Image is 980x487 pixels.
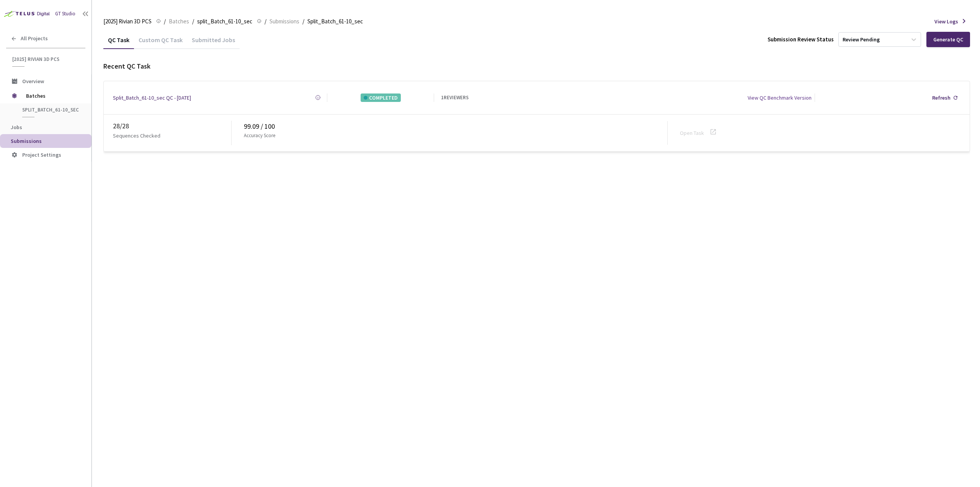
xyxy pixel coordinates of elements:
[22,151,61,158] span: Project Settings
[843,36,880,43] div: Review Pending
[22,107,79,113] span: split_Batch_61-10_sec
[164,17,166,26] li: /
[187,36,240,49] div: Submitted Jobs
[12,56,81,62] span: [2025] Rivian 3D PCS
[11,124,22,131] span: Jobs
[167,17,191,25] a: Batches
[103,36,134,49] div: QC Task
[244,132,275,139] p: Accuracy Score
[768,35,834,44] div: Submission Review Status
[192,17,194,26] li: /
[26,88,78,103] span: Batches
[441,94,469,102] div: 1 REVIEWERS
[302,17,304,26] li: /
[197,17,252,26] span: split_Batch_61-10_sec
[55,10,75,18] div: GT Studio
[265,17,266,26] li: /
[113,131,160,140] p: Sequences Checked
[103,17,152,26] span: [2025] Rivian 3D PCS
[361,93,401,102] div: COMPLETED
[22,78,44,85] span: Overview
[680,130,704,136] a: Open Task
[307,17,363,26] span: Split_Batch_61-10_sec
[169,17,189,26] span: Batches
[269,17,299,26] span: Submissions
[244,121,667,132] div: 99.09 / 100
[933,36,963,43] div: Generate QC
[268,17,301,25] a: Submissions
[11,138,42,144] span: Submissions
[103,61,970,72] div: Recent QC Task
[932,93,951,102] div: Refresh
[934,17,958,26] span: View Logs
[134,36,187,49] div: Custom QC Task
[113,93,191,102] a: Split_Batch_61-10_sec QC - [DATE]
[748,93,812,102] div: View QC Benchmark Version
[113,121,231,131] div: 28 / 28
[21,35,48,42] span: All Projects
